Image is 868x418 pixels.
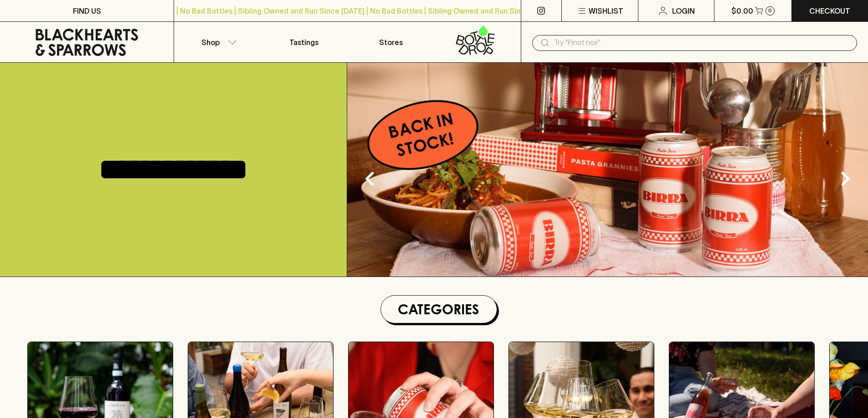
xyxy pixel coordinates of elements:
[73,5,101,16] p: FIND US
[768,8,772,13] p: 0
[379,37,403,48] p: Stores
[731,5,753,16] p: $0.00
[348,22,434,62] a: Stores
[554,35,850,50] input: Try "Pinot noir"
[385,299,493,319] h1: Categories
[261,22,347,62] a: Tastings
[352,161,388,197] button: Previous
[347,63,868,277] img: optimise
[589,5,623,16] p: Wishlist
[174,22,261,62] button: Shop
[201,37,220,48] p: Shop
[289,37,318,48] p: Tastings
[672,5,695,16] p: Login
[809,5,850,16] p: Checkout
[827,161,863,197] button: Next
